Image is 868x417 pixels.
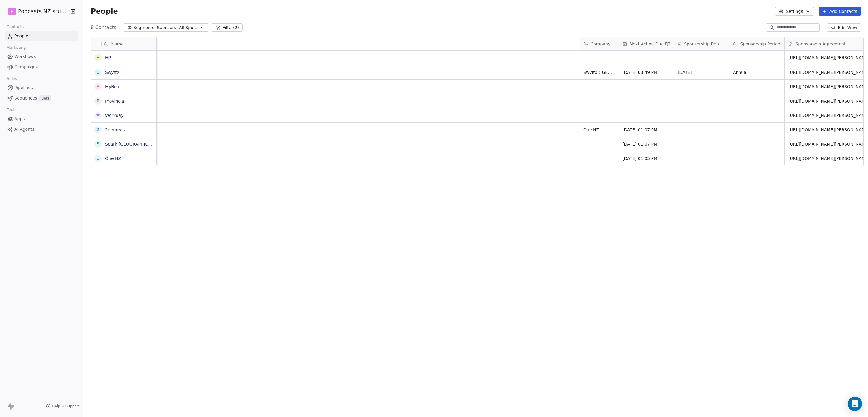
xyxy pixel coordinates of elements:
button: Filter(2) [212,23,243,32]
a: One NZ [105,156,121,161]
span: Marketing [4,43,28,52]
a: Pipelines [5,83,78,93]
span: Pipelines [14,85,33,91]
span: Sales [4,74,20,83]
a: Spark [GEOGRAPHIC_DATA] [105,142,163,146]
span: Podcasts NZ studio [18,7,68,15]
div: Name [91,37,156,50]
span: [DATE] 01:07 PM [622,127,670,133]
span: [DATE] 01:05 PM [622,155,670,161]
a: Workday [105,113,123,118]
span: Campaigns [14,64,38,70]
span: Contacts [4,22,26,31]
a: 2degrees [105,127,125,132]
a: People [5,31,78,41]
div: Sponsorship Period [729,37,784,50]
span: FJT [665,42,670,46]
a: Apps [5,114,78,124]
span: Company [590,41,610,47]
span: 8 Contacts [91,24,116,31]
div: Open Intercom Messenger [848,397,862,411]
div: P [97,98,99,104]
div: Company [580,37,619,50]
button: Edit View [827,23,861,32]
span: Sponsorship Period [740,41,780,47]
div: Sponsorship Renew Date [674,37,729,50]
span: Swyftx ([GEOGRAPHIC_DATA]) [583,69,615,75]
span: Sponsors: All Sponsors [157,25,199,31]
button: Settings [775,7,814,16]
a: SwyftX [105,70,120,75]
span: [DATE] 01:07 PM [622,141,670,147]
div: O [97,155,100,161]
span: Next Action Due [630,41,664,47]
div: 2 [97,126,99,133]
span: Name [111,41,123,47]
a: SequencesBeta [5,93,78,103]
a: Workflows [5,52,78,62]
a: Help & Support [46,404,79,409]
span: Sponsorship Renew Date [684,41,725,47]
a: MyRent [105,84,121,89]
span: Tools [4,105,19,114]
span: Workflows [14,54,36,60]
span: People [91,7,118,16]
button: PPodcasts NZ studio [7,6,66,16]
span: Annual [733,69,781,75]
span: Help & Support [52,404,79,409]
a: Provincia [105,99,124,103]
button: Add Contacts [819,7,861,16]
div: grid [91,51,157,390]
span: Sequences [14,95,37,101]
div: W [96,112,100,118]
div: Next Action DueFJT [619,37,674,50]
span: People [14,33,28,39]
span: Beta [39,95,51,101]
span: AI Agents [14,126,34,132]
div: S [97,69,99,75]
a: AI Agents [5,124,78,134]
a: Campaigns [5,62,78,72]
div: S [97,141,99,147]
span: Apps [14,116,25,122]
span: Sponsorship Agreement [795,41,846,47]
span: One NZ [583,127,615,133]
span: [DATE] 03:49 PM [622,69,670,75]
span: P [11,8,13,14]
div: H [97,55,100,61]
a: HP [105,55,111,60]
span: [DATE] [678,69,725,75]
span: Segments: [133,25,156,31]
div: M [96,83,100,90]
